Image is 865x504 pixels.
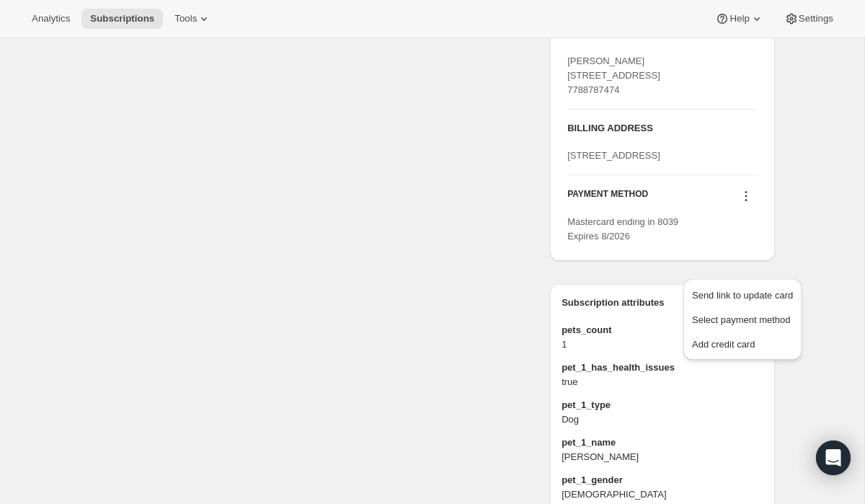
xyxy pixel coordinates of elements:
[562,296,729,316] h3: Subscription attributes
[729,13,749,25] span: Help
[692,290,793,301] span: Send link to update card
[562,473,763,487] span: pet_1_gender
[562,487,763,502] span: [DEMOGRAPHIC_DATA]
[562,375,763,389] span: true
[562,337,763,352] span: 1
[562,450,763,464] span: [PERSON_NAME]
[567,121,757,136] h3: BILLING ADDRESS
[567,56,660,95] span: [PERSON_NAME] [STREET_ADDRESS] 7788787474
[567,216,678,242] span: Mastercard ending in 8039 Expires 8/2026
[81,9,163,29] button: Subscriptions
[23,9,79,29] button: Analytics
[799,13,833,25] span: Settings
[692,339,755,350] span: Add credit card
[776,9,842,29] button: Settings
[567,150,660,161] span: [STREET_ADDRESS]
[562,323,763,337] span: pets_count
[816,441,851,475] div: Open Intercom Messenger
[688,308,797,331] button: Select payment method
[688,283,797,306] button: Send link to update card
[688,332,797,355] button: Add credit card
[32,13,70,25] span: Analytics
[166,9,220,29] button: Tools
[567,188,648,208] h3: PAYMENT METHOD
[90,13,154,25] span: Subscriptions
[562,412,763,427] span: Dog
[562,398,763,412] span: pet_1_type
[174,13,197,25] span: Tools
[562,436,763,450] span: pet_1_name
[706,9,772,29] button: Help
[562,361,763,375] span: pet_1_has_health_issues
[692,314,791,325] span: Select payment method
